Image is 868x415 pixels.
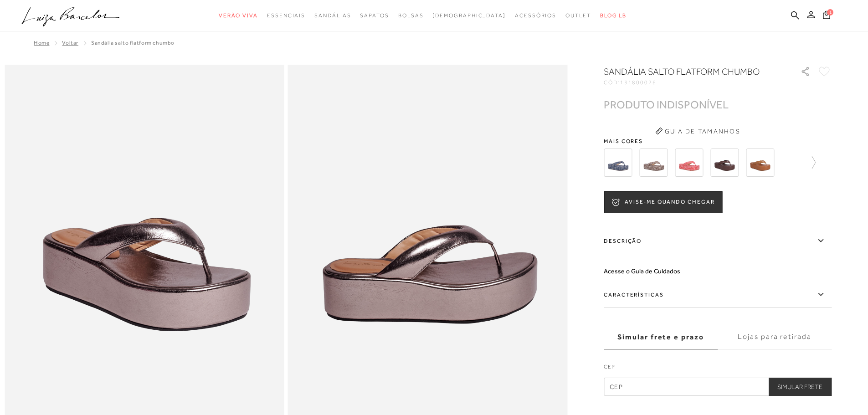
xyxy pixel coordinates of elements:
div: PRODUTO INDISPONÍVEL [604,100,729,109]
a: noSubCategoriesText [360,7,389,24]
span: Outlet [565,12,591,19]
a: noSubCategoriesText [432,7,506,24]
button: Guia de Tamanhos [652,124,743,138]
label: Lojas para retirada [718,325,832,349]
span: Bolsas [398,12,424,19]
div: CÓD: [604,80,786,85]
span: BLOG LB [600,12,627,19]
span: [DEMOGRAPHIC_DATA] [432,12,506,19]
input: CEP [604,378,832,396]
label: Características [604,282,832,308]
span: SANDÁLIA SALTO FLATFORM CHUMBO [91,40,175,46]
button: 1 [820,10,833,22]
label: CEP [604,363,832,375]
label: Simular frete e prazo [604,325,718,349]
img: SANDÁLIA PLATAFORMA FLAT EM COURO CAFÉ [710,149,739,177]
a: Voltar [62,40,78,46]
a: noSubCategoriesText [219,7,258,24]
span: Acessórios [515,12,556,19]
span: Sandálias [314,12,351,19]
span: Sapatos [360,12,389,19]
button: Simular Frete [768,378,832,396]
img: SANDÁLIA PLATAFORMA FLAT EM COURO CARAMELO [746,149,774,177]
span: 1 [827,9,833,15]
img: SANDÁLIA PLATAFORMA FLAT EM BANDANA AZUL [604,149,632,177]
span: Essenciais [267,12,305,19]
span: Mais cores [604,138,832,144]
a: Acesse o Guia de Cuidados [604,267,680,275]
a: noSubCategoriesText [565,7,591,24]
a: Home [34,40,49,46]
span: Verão Viva [219,12,258,19]
a: noSubCategoriesText [398,7,424,24]
button: AVISE-ME QUANDO CHEGAR [604,191,722,213]
a: BLOG LB [600,7,627,24]
img: SANDÁLIA PLATAFORMA FLAT EM BANDANA VERMELHA [675,149,703,177]
a: noSubCategoriesText [267,7,305,24]
span: 131800026 [620,79,657,86]
a: noSubCategoriesText [314,7,351,24]
h1: SANDÁLIA SALTO FLATFORM CHUMBO [604,65,775,78]
label: Descrição [604,228,832,254]
a: noSubCategoriesText [515,7,556,24]
img: SANDÁLIA PLATAFORMA FLAT EM BANDANA CAFÉ [639,149,668,177]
